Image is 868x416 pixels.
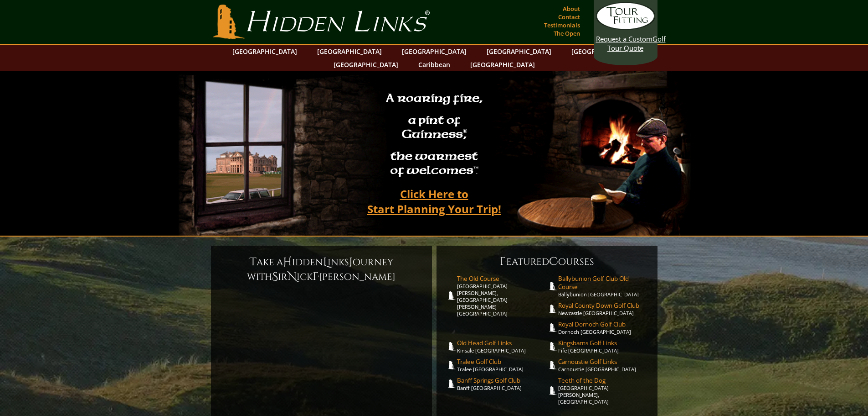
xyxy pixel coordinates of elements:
[558,339,648,347] span: Kingsbarns Golf Links
[446,254,648,269] h6: eatured ourses
[558,358,648,366] span: Carnoustie Golf Links
[313,269,319,284] span: F
[457,274,547,317] a: The Old Course[GEOGRAPHIC_DATA][PERSON_NAME], [GEOGRAPHIC_DATA][PERSON_NAME] [GEOGRAPHIC_DATA]
[457,339,547,354] a: Old Head Golf LinksKinsale [GEOGRAPHIC_DATA]
[558,320,648,335] a: Royal Dornoch Golf ClubDornoch [GEOGRAPHIC_DATA]
[542,19,582,32] a: Testimonials
[457,358,547,366] span: Tralee Golf Club
[457,274,547,283] span: The Old Course
[414,58,455,71] a: Caribbean
[380,87,488,183] h2: A roaring fire, a pint of Guinness , the warmest of welcomes™.
[551,27,582,40] a: The Open
[500,254,506,269] span: F
[558,274,648,298] a: Ballybunion Golf Club Old CourseBallybunion [GEOGRAPHIC_DATA]
[556,11,582,23] a: Contact
[596,34,652,43] span: Request a Custom
[558,301,648,316] a: Royal County Down Golf ClubNewcastle [GEOGRAPHIC_DATA]
[558,376,648,405] a: Teeth of the Dog[GEOGRAPHIC_DATA][PERSON_NAME], [GEOGRAPHIC_DATA]
[220,255,423,284] h6: ake a idden inks ourney with ir ick [PERSON_NAME]
[457,358,547,373] a: Tralee Golf ClubTralee [GEOGRAPHIC_DATA]
[549,254,558,269] span: C
[272,269,278,284] span: S
[288,269,297,284] span: N
[457,376,547,391] a: Banff Springs Golf ClubBanff [GEOGRAPHIC_DATA]
[457,376,547,384] span: Banff Springs Golf Club
[358,183,510,220] a: Click Here toStart Planning Your Trip!
[250,255,257,269] span: T
[457,339,547,347] span: Old Head Golf Links
[558,339,648,354] a: Kingsbarns Golf LinksFife [GEOGRAPHIC_DATA]
[313,45,386,58] a: [GEOGRAPHIC_DATA]
[558,274,648,291] span: Ballybunion Golf Club Old Course
[558,376,648,384] span: Teeth of the Dog
[567,45,641,58] a: [GEOGRAPHIC_DATA]
[482,45,556,58] a: [GEOGRAPHIC_DATA]
[283,255,292,269] span: H
[228,45,302,58] a: [GEOGRAPHIC_DATA]
[323,255,328,269] span: L
[397,45,471,58] a: [GEOGRAPHIC_DATA]
[558,358,648,373] a: Carnoustie Golf LinksCarnoustie [GEOGRAPHIC_DATA]
[349,255,353,269] span: J
[466,58,539,71] a: [GEOGRAPHIC_DATA]
[558,301,648,310] span: Royal County Down Golf Club
[329,58,403,71] a: [GEOGRAPHIC_DATA]
[558,320,648,328] span: Royal Dornoch Golf Club
[596,2,655,53] a: Request a CustomGolf Tour Quote
[560,2,582,15] a: About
